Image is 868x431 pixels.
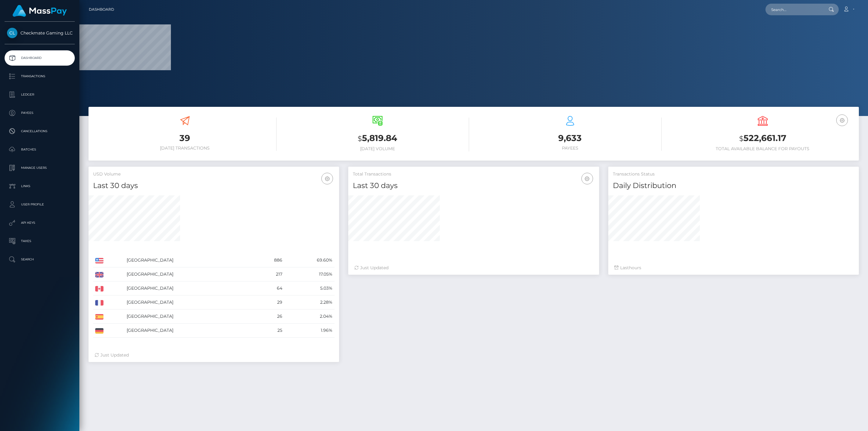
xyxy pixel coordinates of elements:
td: [GEOGRAPHIC_DATA] [125,324,253,338]
p: Taxes [7,237,72,246]
td: 2.04% [284,310,335,324]
td: 17.05% [284,267,335,281]
div: Just Updated [354,265,593,271]
a: Payees [5,105,75,121]
p: Dashboard [7,53,72,63]
h4: Last 30 days [353,180,594,191]
input: Search... [765,4,823,15]
p: Ledger [7,90,72,99]
h5: USD Volume [93,171,335,177]
h3: 5,819.84 [286,132,469,145]
span: Checkmate Gaming LLC [5,30,75,36]
img: Checkmate Gaming LLC [7,28,17,38]
h3: 9,633 [478,132,662,144]
a: Dashboard [89,3,114,16]
a: Dashboard [5,50,75,66]
td: 1.96% [284,324,335,338]
a: API Keys [5,215,75,230]
td: 26 [253,310,284,324]
h6: Payees [478,146,662,151]
h4: Daily Distribution [613,180,854,191]
img: MassPay Logo [13,5,67,17]
a: Taxes [5,234,75,249]
h4: Last 30 days [93,180,335,191]
h3: 39 [93,132,277,144]
div: Last hours [614,265,853,271]
img: FR.png [95,300,103,306]
a: Manage Users [5,160,75,176]
img: DE.png [95,328,103,334]
div: Just Updated [95,352,333,358]
p: API Keys [7,218,72,227]
td: 64 [253,281,284,295]
td: 217 [253,267,284,281]
td: 29 [253,295,284,310]
td: [GEOGRAPHIC_DATA] [125,295,253,310]
a: Batches [5,142,75,157]
td: 25 [253,324,284,338]
td: [GEOGRAPHIC_DATA] [125,267,253,281]
h5: Transactions Status [613,171,854,177]
p: Payees [7,108,72,118]
img: US.png [95,258,103,263]
a: Search [5,252,75,267]
img: CA.png [95,286,103,292]
small: $ [358,134,362,143]
a: Cancellations [5,124,75,139]
a: Transactions [5,69,75,84]
p: Batches [7,145,72,154]
h6: Total Available Balance for Payouts [671,146,854,151]
small: $ [739,134,743,143]
p: Links [7,182,72,191]
p: Transactions [7,72,72,81]
h6: [DATE] Volume [286,146,469,151]
p: Manage Users [7,163,72,172]
p: Search [7,255,72,264]
a: Ledger [5,87,75,102]
h5: Total Transactions [353,171,594,177]
a: Links [5,179,75,194]
h6: [DATE] Transactions [93,146,277,151]
img: GB.png [95,272,103,277]
h3: 522,661.17 [671,132,854,145]
td: 69.60% [284,253,335,267]
a: User Profile [5,197,75,212]
td: [GEOGRAPHIC_DATA] [125,281,253,295]
td: 886 [253,253,284,267]
p: User Profile [7,200,72,209]
td: 2.28% [284,295,335,310]
td: 5.03% [284,281,335,295]
td: [GEOGRAPHIC_DATA] [125,310,253,324]
p: Cancellations [7,127,72,136]
td: [GEOGRAPHIC_DATA] [125,253,253,267]
img: ES.png [95,314,103,320]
